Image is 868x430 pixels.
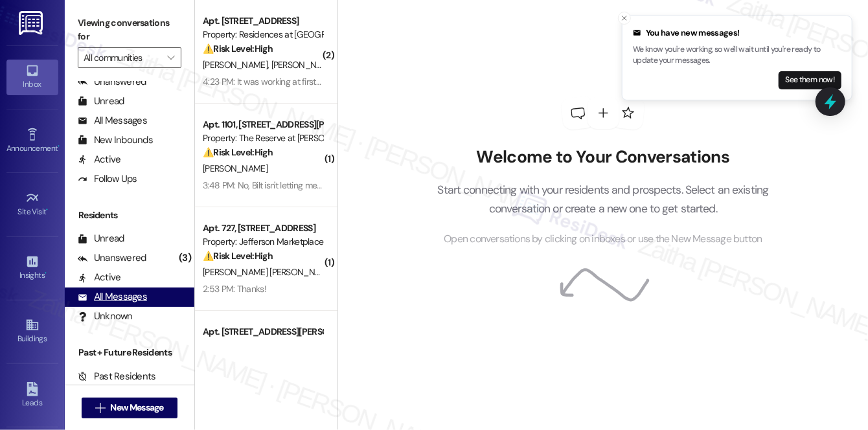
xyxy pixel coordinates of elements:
[6,251,58,286] a: Insights •
[203,131,323,145] div: Property: The Reserve at [PERSON_NAME][GEOGRAPHIC_DATA]
[78,290,147,304] div: All Messages
[6,314,58,349] a: Buildings
[203,250,273,262] strong: ⚠️ Risk Level: High
[78,95,124,108] div: Unread
[78,232,124,245] div: Unread
[47,205,49,214] span: •
[418,181,788,218] p: Start connecting with your residents and prospects. Select an existing conversation or create a n...
[633,44,841,67] p: We know you're working, so we'll wait until you're ready to update your messages.
[779,71,841,89] button: See them now!
[271,59,336,71] span: [PERSON_NAME]
[203,325,323,339] div: Apt. [STREET_ADDRESS][PERSON_NAME]
[78,370,156,383] div: Past Residents
[84,47,161,68] input: All communities
[203,43,273,54] strong: ⚠️ Risk Level: High
[203,59,271,71] span: [PERSON_NAME]
[203,283,266,295] div: 2:53 PM: Thanks!
[78,75,146,89] div: Unanswered
[6,60,58,95] a: Inbox
[203,118,323,131] div: Apt. 1101, [STREET_ADDRESS][PERSON_NAME]
[203,76,411,87] div: 4:23 PM: It was working at first but now it's leaking again
[418,147,788,168] h2: Welcome to Your Conversations
[82,398,177,418] button: New Message
[78,310,133,323] div: Unknown
[78,133,153,147] div: New Inbounds
[633,27,841,40] div: You have new messages!
[78,153,121,166] div: Active
[618,12,631,25] button: Close toast
[203,28,323,41] div: Property: Residences at [GEOGRAPHIC_DATA]
[203,146,273,158] strong: ⚠️ Risk Level: High
[203,235,323,249] div: Property: Jefferson Marketplace
[78,114,147,128] div: All Messages
[444,231,762,247] span: Open conversations by clicking on inboxes or use the New Message button
[65,209,194,222] div: Residents
[45,269,47,278] span: •
[65,346,194,359] div: Past + Future Residents
[95,403,105,413] i: 
[78,271,121,284] div: Active
[111,401,164,414] span: New Message
[78,251,146,265] div: Unanswered
[19,11,45,35] img: ResiDesk Logo
[176,248,194,268] div: (3)
[78,13,181,47] label: Viewing conversations for
[203,163,268,174] span: [PERSON_NAME]
[6,378,58,413] a: Leads
[78,172,137,186] div: Follow Ups
[167,52,174,63] i: 
[203,221,323,235] div: Apt. 727, [STREET_ADDRESS]
[6,187,58,222] a: Site Visit •
[58,142,60,151] span: •
[203,266,334,278] span: [PERSON_NAME] [PERSON_NAME]
[203,179,490,191] div: 3:48 PM: No, Bilt isn't letting me process payment. is it possible you can help?
[203,14,323,28] div: Apt. [STREET_ADDRESS]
